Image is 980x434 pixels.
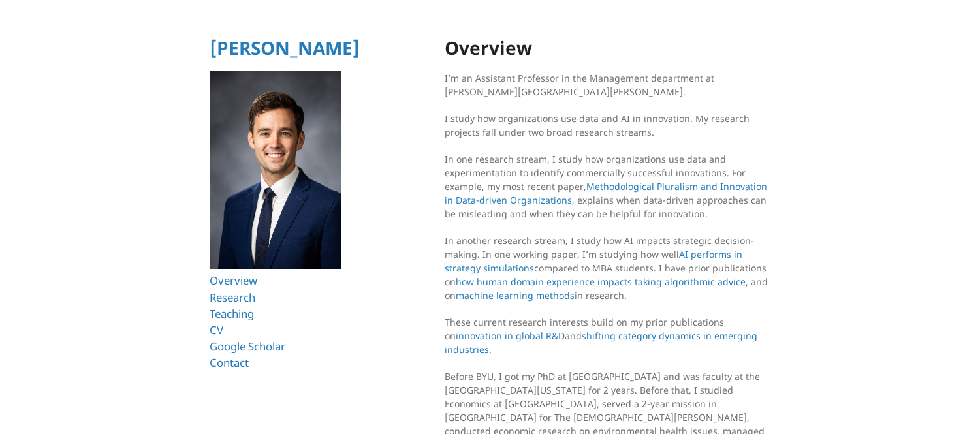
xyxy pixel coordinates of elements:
[445,234,771,302] p: In another research stream, I study how AI impacts strategic decision-making. In one working pape...
[210,355,249,370] a: Contact
[210,290,255,305] a: Research
[445,112,771,139] p: I study how organizations use data and AI in innovation. My research projects fall under two broa...
[210,71,342,270] img: Ryan T Allen HBS
[210,339,285,354] a: Google Scholar
[445,38,771,58] h1: Overview
[445,180,767,206] a: Methodological Pluralism and Innovation in Data-driven Organizations
[456,289,575,302] a: machine learning methods
[210,35,360,60] a: [PERSON_NAME]
[445,330,757,356] a: shifting category dynamics in emerging industries
[445,315,771,356] p: These current research interests build on my prior publications on and .
[210,306,254,321] a: Teaching
[445,248,742,274] a: AI performs in strategy simulations
[456,275,746,288] a: how human domain experience impacts taking algorithmic advice
[445,152,771,221] p: In one research stream, I study how organizations use data and experimentation to identify commer...
[210,273,257,288] a: Overview
[210,322,223,337] a: CV
[456,330,565,342] a: innovation in global R&D
[445,71,771,99] p: I’m an Assistant Professor in the Management department at [PERSON_NAME][GEOGRAPHIC_DATA][PERSON_...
